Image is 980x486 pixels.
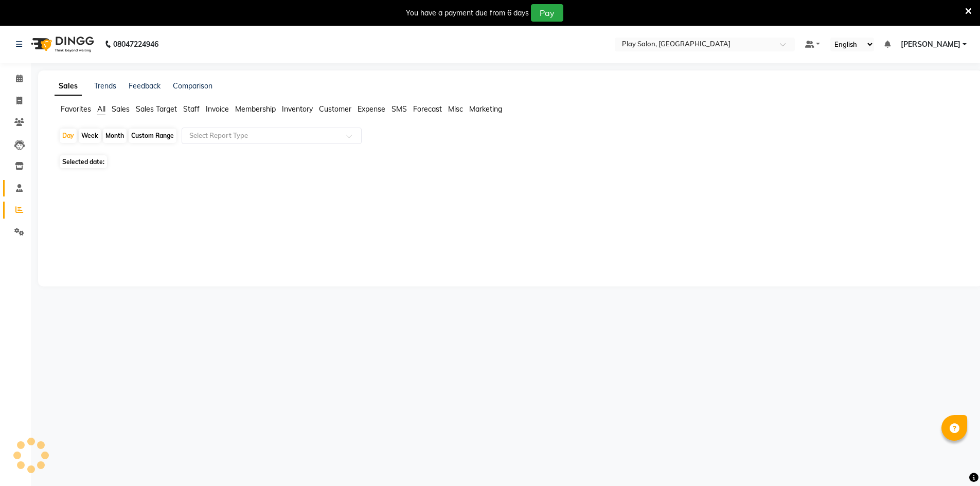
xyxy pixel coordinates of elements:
span: Expense [358,104,385,114]
span: Marketing [469,104,502,114]
a: Trends [94,81,116,91]
button: Pay [531,4,563,22]
div: You have a payment due from 6 days [406,8,529,19]
span: Sales [112,104,130,114]
a: Sales [55,77,82,96]
span: Favorites [61,104,91,114]
span: Membership [235,104,276,114]
span: Customer [319,104,351,114]
b: 08047224946 [113,30,158,59]
img: logo [26,30,97,59]
a: Feedback [129,81,161,91]
div: Custom Range [129,129,176,143]
div: Week [79,129,101,143]
span: Forecast [413,104,442,114]
span: Misc [448,104,463,114]
div: Day [60,129,77,143]
span: Inventory [282,104,313,114]
a: Comparison [173,81,212,91]
span: [PERSON_NAME] [901,39,960,50]
span: Staff [183,104,200,114]
div: Month [103,129,127,143]
span: SMS [391,104,407,114]
span: Selected date: [60,155,107,168]
span: Invoice [206,104,229,114]
span: All [97,104,105,114]
span: Sales Target [136,104,177,114]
